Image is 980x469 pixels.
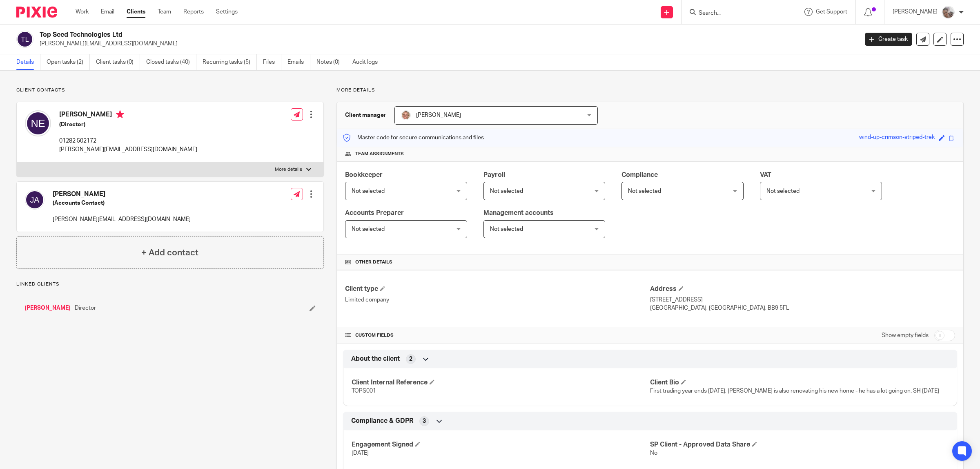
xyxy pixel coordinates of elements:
[352,388,376,394] span: TOPS001
[316,54,346,70] a: Notes (0)
[352,440,650,449] h4: Engagement Signed
[621,172,658,178] span: Compliance
[893,8,938,16] p: [PERSON_NAME]
[352,226,385,232] span: Not selected
[345,332,650,339] h4: CUSTOM FIELDS
[16,7,57,18] img: Pixie
[345,111,386,119] h3: Client manager
[127,8,145,16] a: Clients
[650,388,939,394] span: First trading year ends [DATE], [PERSON_NAME] is also renovating his new home - he has a lot goin...
[490,226,523,232] span: Not selected
[76,8,89,16] a: Work
[351,355,400,363] span: About the client
[141,246,198,259] h4: + Add contact
[483,172,505,178] span: Payroll
[698,10,771,17] input: Search
[216,8,238,16] a: Settings
[47,54,90,70] a: Open tasks (2)
[650,378,949,387] h4: Client Bio
[865,33,912,46] a: Create task
[146,54,196,70] a: Closed tasks (40)
[355,259,392,266] span: Other details
[53,215,191,223] p: [PERSON_NAME][EMAIL_ADDRESS][DOMAIN_NAME]
[40,31,690,39] h2: Top Seed Technologies Ltd
[650,440,949,449] h4: SP Client - Approved Data Share
[352,378,650,387] h4: Client Internal Reference
[345,172,383,178] span: Bookkeeper
[859,133,935,143] div: wind-up-crimson-striped-trek
[96,54,140,70] a: Client tasks (0)
[345,210,404,216] span: Accounts Preparer
[760,172,771,178] span: VAT
[650,450,657,456] span: No
[25,190,45,210] img: svg%3E
[345,285,650,293] h4: Client type
[352,188,385,194] span: Not selected
[203,54,257,70] a: Recurring tasks (5)
[16,281,324,288] p: Linked clients
[490,188,523,194] span: Not selected
[336,87,964,94] p: More details
[116,110,124,118] i: Primary
[352,54,384,70] a: Audit logs
[75,304,96,312] span: Director
[16,87,324,94] p: Client contacts
[263,54,281,70] a: Files
[53,190,191,199] h4: [PERSON_NAME]
[650,304,955,312] p: [GEOGRAPHIC_DATA], [GEOGRAPHIC_DATA], BB9 5FL
[59,121,197,129] h5: (Director)
[345,296,650,304] p: Limited company
[287,54,310,70] a: Emails
[816,9,847,15] span: Get Support
[24,304,71,312] a: [PERSON_NAME]
[650,296,955,304] p: [STREET_ADDRESS]
[942,6,955,19] img: me.jpg
[53,199,191,207] h5: (Accounts Contact)
[59,145,197,154] p: [PERSON_NAME][EMAIL_ADDRESS][DOMAIN_NAME]
[351,417,413,425] span: Compliance & GDPR
[25,110,51,136] img: svg%3E
[423,417,426,425] span: 3
[16,54,40,70] a: Details
[101,8,114,16] a: Email
[766,188,800,194] span: Not selected
[650,285,955,293] h4: Address
[275,166,302,173] p: More details
[401,110,411,120] img: SJ.jpg
[343,134,484,142] p: Master code for secure communications and files
[183,8,204,16] a: Reports
[16,31,33,48] img: svg%3E
[158,8,171,16] a: Team
[59,110,197,121] h4: [PERSON_NAME]
[352,450,369,456] span: [DATE]
[40,40,853,48] p: [PERSON_NAME][EMAIL_ADDRESS][DOMAIN_NAME]
[628,188,661,194] span: Not selected
[483,210,554,216] span: Management accounts
[59,137,197,145] p: 01282 502172
[882,331,929,339] label: Show empty fields
[409,355,412,363] span: 2
[355,151,404,157] span: Team assignments
[416,112,461,118] span: [PERSON_NAME]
